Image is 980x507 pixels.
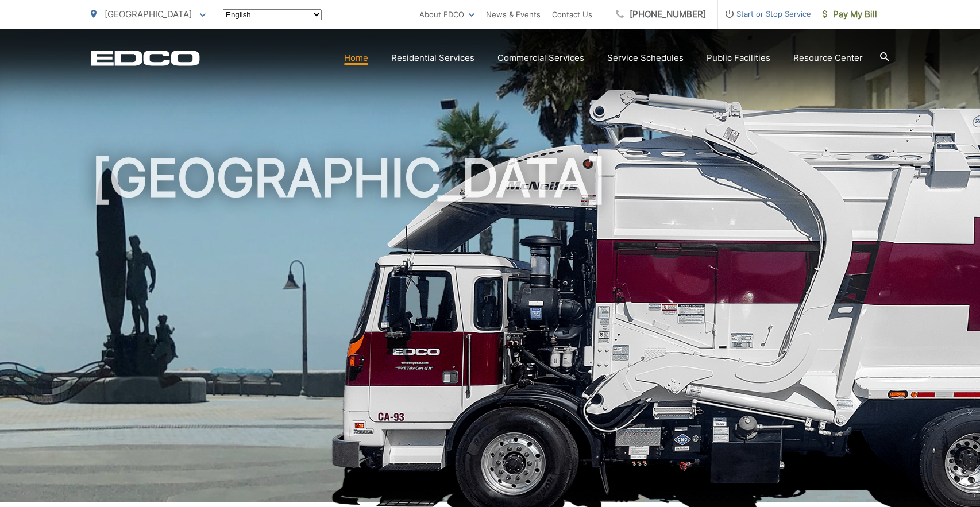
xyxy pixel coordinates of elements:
span: [GEOGRAPHIC_DATA] [105,9,192,20]
a: News & Events [486,7,541,21]
a: Service Schedules [607,51,684,65]
a: Public Facilities [707,51,770,65]
a: Resource Center [793,51,863,65]
a: Home [344,51,368,65]
a: Residential Services [391,51,474,65]
a: About EDCO [419,7,474,21]
span: Pay My Bill [823,7,877,21]
a: Contact Us [552,7,592,21]
select: Select a language [223,9,322,20]
a: Commercial Services [497,51,584,65]
a: EDCD logo. Return to the homepage. [91,50,200,66]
